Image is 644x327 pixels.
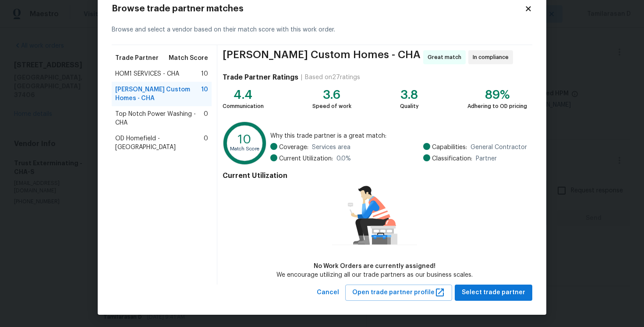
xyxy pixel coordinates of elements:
[400,90,419,99] div: 3.8
[270,132,527,140] span: Why this trade partner is a great match:
[279,154,333,163] span: Current Utilization:
[471,143,527,152] span: General Contractor
[473,53,512,62] span: In compliance
[305,73,360,82] div: Based on 27 ratings
[230,146,259,151] text: Match Score
[201,85,208,103] span: 10
[276,262,473,271] div: No Work Orders are currently assigned!
[279,143,308,152] span: Coverage:
[467,102,527,111] div: Adhering to OD pricing
[345,285,452,301] button: Open trade partner profile
[115,85,201,103] span: [PERSON_NAME] Custom Homes - CHA
[169,54,208,63] span: Match Score
[204,134,208,152] span: 0
[476,154,497,163] span: Partner
[223,102,264,111] div: Communication
[462,287,525,298] span: Select trade partner
[312,102,351,111] div: Speed of work
[204,110,208,127] span: 0
[467,90,527,99] div: 89%
[312,143,350,152] span: Services area
[400,102,419,111] div: Quality
[276,271,473,279] div: We encourage utilizing all our trade partners as our business scales.
[115,134,204,152] span: OD Homefield - [GEOGRAPHIC_DATA]
[115,110,204,127] span: Top Notch Power Washing - CHA
[298,73,305,82] div: |
[223,73,298,82] h4: Trade Partner Ratings
[428,53,465,62] span: Great match
[317,287,339,298] span: Cancel
[112,15,532,45] div: Browse and select a vendor based on their match score with this work order.
[238,133,251,146] text: 10
[336,154,351,163] span: 0.0 %
[223,90,264,99] div: 4.4
[455,285,532,301] button: Select trade partner
[432,143,467,152] span: Capabilities:
[115,54,159,63] span: Trade Partner
[223,50,421,64] span: [PERSON_NAME] Custom Homes - CHA
[352,287,445,298] span: Open trade partner profile
[432,154,472,163] span: Classification:
[201,70,208,78] span: 10
[112,4,524,13] h2: Browse trade partner matches
[223,171,527,180] h4: Current Utilization
[313,285,343,301] button: Cancel
[312,90,351,99] div: 3.6
[115,70,179,78] span: HOM1 SERVICES - CHA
